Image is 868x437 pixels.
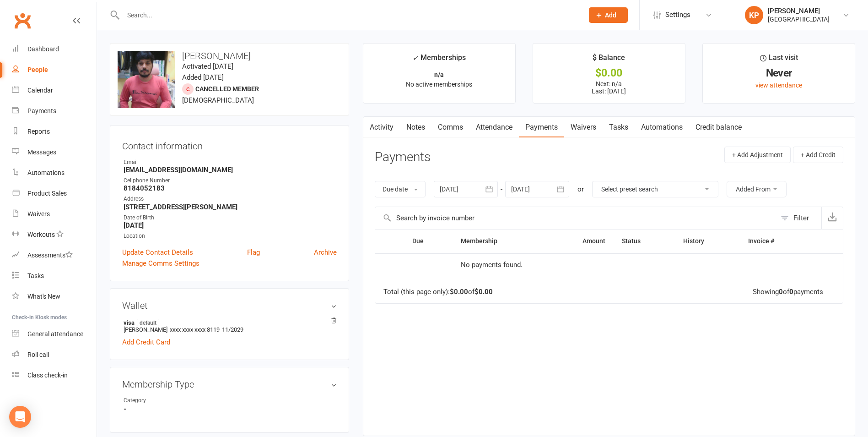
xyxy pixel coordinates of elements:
[740,229,814,253] th: Invoice #
[589,7,628,23] button: Add
[124,213,337,222] div: Date of Birth
[406,81,472,88] span: No active memberships
[12,324,97,344] a: General attendance kiosk mode
[450,288,468,296] strong: $0.00
[27,330,83,338] div: General attendance
[122,337,170,348] a: Add Credit Card
[665,5,690,25] span: Settings
[195,85,259,93] span: Cancelled member
[124,176,337,185] div: Cellphone Number
[27,190,67,197] div: Product Sales
[12,204,97,224] a: Waivers
[12,121,97,142] a: Reports
[383,288,493,296] div: Total (this page only): of
[27,371,68,379] div: Class check-in
[675,229,740,253] th: History
[124,221,337,229] strong: [DATE]
[724,147,791,163] button: + Add Adjustment
[124,166,337,174] strong: [EMAIL_ADDRESS][DOMAIN_NAME]
[412,54,418,62] i: ✓
[541,80,677,95] p: Next: n/a Last: [DATE]
[122,317,337,334] li: [PERSON_NAME]
[124,195,337,203] div: Address
[12,39,97,60] a: Dashboard
[635,117,689,138] a: Automations
[27,66,48,73] div: People
[124,232,337,240] div: Location
[124,405,337,413] strong: -
[27,272,44,279] div: Tasks
[593,52,625,68] div: $ Balance
[118,51,341,61] h3: [PERSON_NAME]
[469,117,519,138] a: Attendance
[753,288,823,296] div: Showing of payments
[122,247,193,258] a: Update Contact Details
[27,128,50,135] div: Reports
[27,231,55,238] div: Workouts
[789,288,793,296] strong: 0
[182,73,224,82] time: Added [DATE]
[760,52,798,68] div: Last visit
[779,288,783,296] strong: 0
[434,71,444,78] strong: n/a
[247,247,260,258] a: Flag
[12,80,97,101] a: Calendar
[182,62,233,71] time: Activated [DATE]
[122,258,199,269] a: Manage Comms Settings
[768,7,830,15] div: [PERSON_NAME]
[27,210,50,218] div: Waivers
[314,247,337,258] a: Archive
[27,107,56,115] div: Payments
[689,117,748,138] a: Credit balance
[12,365,97,386] a: Class kiosk mode
[375,181,426,197] button: Due date
[375,150,431,164] h3: Payments
[12,183,97,204] a: Product Sales
[137,319,159,326] span: default
[27,87,53,94] div: Calendar
[27,45,59,53] div: Dashboard
[182,96,254,104] span: [DEMOGRAPHIC_DATA]
[776,207,821,229] button: Filter
[363,117,400,138] a: Activity
[541,68,677,78] div: $0.00
[222,326,243,333] span: 11/2029
[12,266,97,286] a: Tasks
[727,181,787,197] button: Added From
[122,300,337,311] h3: Wallet
[474,288,493,296] strong: $0.00
[27,251,73,259] div: Assessments
[793,147,843,163] button: + Add Credit
[124,158,337,167] div: Email
[404,229,453,253] th: Due
[124,184,337,192] strong: 8184052183
[711,68,846,78] div: Never
[12,286,97,307] a: What's New
[12,142,97,163] a: Messages
[453,229,545,253] th: Membership
[614,229,675,253] th: Status
[12,344,97,365] a: Roll call
[12,224,97,245] a: Workouts
[11,9,34,32] a: Clubworx
[453,253,614,276] td: No payments found.
[400,117,431,138] a: Notes
[412,52,466,69] div: Memberships
[12,60,97,80] a: People
[12,101,97,121] a: Payments
[12,163,97,183] a: Automations
[577,184,584,195] div: or
[124,396,199,405] div: Category
[27,169,65,176] div: Automations
[120,9,577,22] input: Search...
[118,51,175,108] img: image1742259882.png
[564,117,603,138] a: Waivers
[793,213,809,224] div: Filter
[12,245,97,266] a: Assessments
[431,117,469,138] a: Comms
[9,406,31,428] div: Open Intercom Messenger
[170,326,220,333] span: xxxx xxxx xxxx 8119
[122,137,337,151] h3: Contact information
[768,15,830,23] div: [GEOGRAPHIC_DATA]
[603,117,635,138] a: Tasks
